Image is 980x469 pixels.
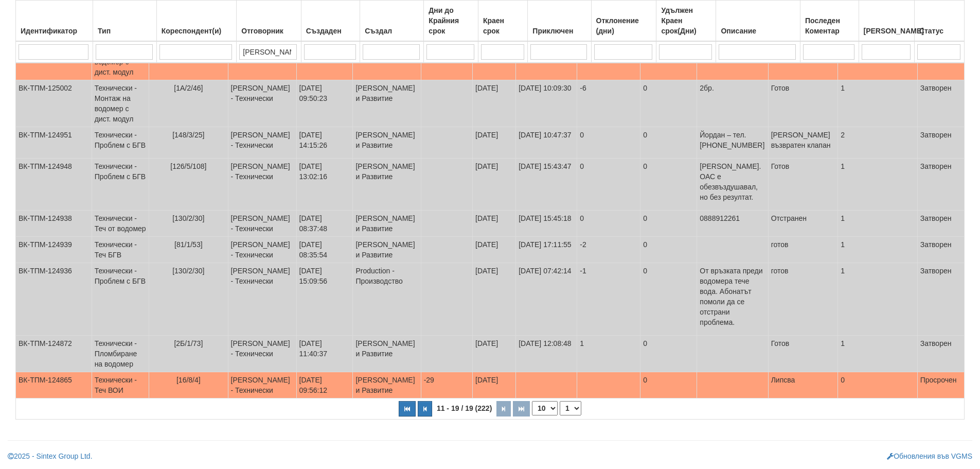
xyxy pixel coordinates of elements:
[577,237,640,263] td: -2
[917,24,961,38] div: Статус
[16,211,92,237] td: ВК-ТПМ-124938
[917,211,964,237] td: Затворен
[917,263,964,336] td: Затворен
[16,336,92,372] td: ВК-ТПМ-124872
[771,162,790,170] span: Готов
[92,80,149,127] td: Технически - Монтаж на водомер с дист. модул
[594,13,654,38] div: Отклонение (дни)
[156,1,237,42] th: Кореспондент(и): No sort applied, activate to apply an ascending sort
[478,1,527,42] th: Краен срок: No sort applied, activate to apply an ascending sort
[176,376,201,384] span: [16/8/4]
[473,237,516,263] td: [DATE]
[771,267,789,275] span: готов
[838,336,917,372] td: 1
[481,13,525,38] div: Краен срок
[92,127,149,159] td: Технически - Проблем с БГВ
[577,263,640,336] td: -1
[296,237,353,263] td: [DATE] 08:35:54
[771,84,790,92] span: Готов
[296,80,353,127] td: [DATE] 09:50:23
[473,159,516,211] td: [DATE]
[716,1,800,42] th: Описание: No sort applied, activate to apply an ascending sort
[516,237,577,263] td: [DATE] 17:11:55
[659,3,713,38] div: Удължен Краен срок(Дни)
[577,159,640,211] td: 0
[640,263,697,336] td: 0
[917,127,964,159] td: Затворен
[473,263,516,336] td: [DATE]
[719,24,797,38] div: Описание
[473,127,516,159] td: [DATE]
[301,1,360,42] th: Създаден: No sort applied, activate to apply an ascending sort
[16,237,92,263] td: ВК-ТПМ-124939
[917,80,964,127] td: Затворен
[360,1,424,42] th: Създал: No sort applied, activate to apply an ascending sort
[700,161,765,202] p: [PERSON_NAME]. ОАС е обезвъздушавал, но без резултат.
[560,401,581,415] select: Страница номер
[771,131,831,149] span: [PERSON_NAME] възвратен клапан
[228,211,296,237] td: [PERSON_NAME] - Технически
[862,24,912,38] div: [PERSON_NAME]
[353,237,421,263] td: [PERSON_NAME] и Развитие
[700,266,765,327] p: От връзката преди водомера тече вода. Абонатът помоли да се отстрани проблема.
[838,80,917,127] td: 1
[353,263,421,336] td: Production - Производство
[174,339,203,348] span: [2Б/1/73]
[530,24,588,38] div: Приключен
[237,1,301,42] th: Отговорник: No sort applied, activate to apply an ascending sort
[591,1,656,42] th: Отклонение (дни): No sort applied, activate to apply an ascending sort
[887,452,972,460] a: Обновления във VGMS
[640,211,697,237] td: 0
[16,159,92,211] td: ВК-ТПМ-124948
[353,80,421,127] td: [PERSON_NAME] и Развитие
[16,1,93,42] th: Идентификатор: No sort applied, activate to apply an ascending sort
[228,127,296,159] td: [PERSON_NAME] - Технически
[838,127,917,159] td: 2
[771,214,807,222] span: Отстранен
[296,127,353,159] td: [DATE] 14:15:26
[640,159,697,211] td: 0
[16,372,92,398] td: ВК-ТПМ-124865
[92,211,149,237] td: Технически - Теч от водомер
[170,162,206,170] span: [126/5/108]
[228,372,296,398] td: [PERSON_NAME] - Технически
[917,336,964,372] td: Затворен
[771,240,789,249] span: готов
[838,263,917,336] td: 1
[353,336,421,372] td: [PERSON_NAME] и Развитие
[16,263,92,336] td: ВК-ТПМ-124936
[914,1,964,42] th: Статус: No sort applied, activate to apply an ascending sort
[434,404,494,412] span: 11 - 19 / 19 (222)
[577,127,640,159] td: 0
[473,211,516,237] td: [DATE]
[8,452,93,460] a: 2025 - Sintex Group Ltd.
[838,237,917,263] td: 1
[838,211,917,237] td: 1
[304,24,358,38] div: Създаден
[228,80,296,127] td: [PERSON_NAME] - Технически
[516,159,577,211] td: [DATE] 15:43:47
[516,211,577,237] td: [DATE] 15:45:18
[228,263,296,336] td: [PERSON_NAME] - Технически
[640,336,697,372] td: 0
[174,84,203,92] span: [1А/2/46]
[516,336,577,372] td: [DATE] 12:08:48
[16,80,92,127] td: ВК-ТПМ-125002
[296,159,353,211] td: [DATE] 13:02:16
[353,159,421,211] td: [PERSON_NAME] и Развитие
[656,1,716,42] th: Удължен Краен срок(Дни): No sort applied, activate to apply an ascending sort
[92,336,149,372] td: Технически - Пломбиране на водомер
[640,237,697,263] td: 0
[917,159,964,211] td: Затворен
[577,211,640,237] td: 0
[859,1,914,42] th: Брой Файлове: No sort applied, activate to apply an ascending sort
[424,1,478,42] th: Дни до Крайния срок: No sort applied, activate to apply an ascending sort
[296,263,353,336] td: [DATE] 15:09:56
[353,127,421,159] td: [PERSON_NAME] и Развитие
[577,336,640,372] td: 1
[700,213,765,223] p: 0888912261
[513,401,530,416] button: Последна страница
[92,372,149,398] td: Технически - Теч ВОИ
[172,131,204,139] span: [148/3/25]
[353,372,421,398] td: [PERSON_NAME] и Развитие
